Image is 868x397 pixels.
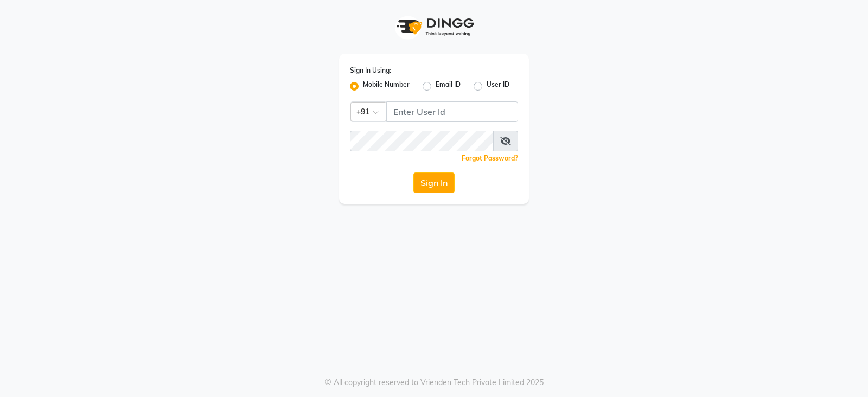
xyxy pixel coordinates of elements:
[413,172,455,193] button: Sign In
[436,80,461,93] label: Email ID
[363,80,410,93] label: Mobile Number
[487,80,509,93] label: User ID
[462,154,518,162] a: Forgot Password?
[350,131,494,151] input: Username
[391,11,477,43] img: logo1.svg
[350,66,391,75] label: Sign In Using:
[386,101,518,122] input: Username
